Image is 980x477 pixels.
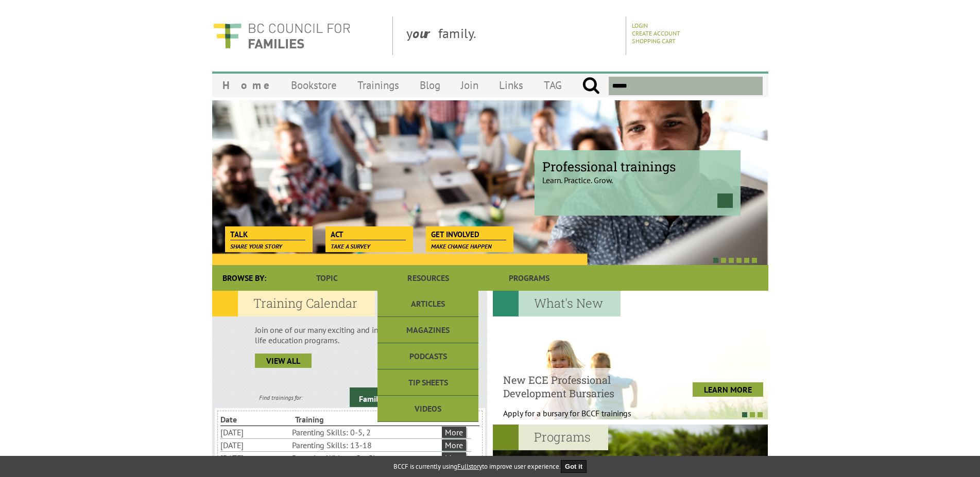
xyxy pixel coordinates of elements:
[212,73,281,97] a: Home
[212,394,350,401] div: Find trainings for:
[542,166,733,185] p: Learn. Practice. Grow.
[493,291,621,316] h2: What's New
[377,369,478,396] a: Tip Sheets
[292,452,440,464] li: Parenting Without Conflict
[220,426,290,438] li: [DATE]
[295,413,368,426] li: Training
[632,22,648,29] a: Login
[277,265,377,291] a: Topic
[292,426,440,438] li: Parenting Skills: 0-5, 2
[431,229,507,240] span: Get Involved
[331,242,370,250] span: Take a survey
[457,462,482,471] a: Fullstory
[212,291,375,316] h2: Training Calendar
[442,427,466,438] a: More
[225,226,311,241] a: Talk Share your story
[220,439,290,451] li: [DATE]
[325,226,411,241] a: Act Take a survey
[220,413,293,426] li: Date
[412,25,438,42] strong: our
[561,460,587,473] button: Got it
[442,452,466,464] a: More
[426,226,512,241] a: Get Involved Make change happen
[442,439,466,451] a: More
[377,343,478,369] a: Podcasts
[451,73,489,97] a: Join
[478,265,579,291] a: Programs
[331,229,406,240] span: Act
[693,382,763,397] a: LEARN MORE
[281,73,347,97] a: Bookstore
[212,265,277,291] div: Browse By:
[230,229,306,240] span: Talk
[409,73,451,97] a: Blog
[542,158,733,175] span: Professional trainings
[534,73,572,97] a: TAG
[350,387,398,407] a: Families
[503,373,657,400] h4: New ECE Professional Development Bursaries
[377,317,478,343] a: Magazines
[489,73,534,97] a: Links
[431,242,492,250] span: Make change happen
[398,16,626,55] div: y family.
[377,265,478,291] a: Resources
[255,325,445,345] p: Join one of our many exciting and informative family life education programs.
[212,16,351,55] img: BC Council for FAMILIES
[503,408,657,429] p: Apply for a bursary for BCCF trainings West...
[632,29,680,37] a: Create Account
[493,425,608,450] h2: Programs
[347,73,409,97] a: Trainings
[255,354,312,368] a: view all
[377,396,478,422] a: Videos
[632,37,676,45] a: Shopping Cart
[230,242,282,250] span: Share your story
[377,291,478,317] a: Articles
[220,452,290,464] li: [DATE]
[582,77,600,95] input: Submit
[292,439,440,451] li: Parenting Skills: 13-18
